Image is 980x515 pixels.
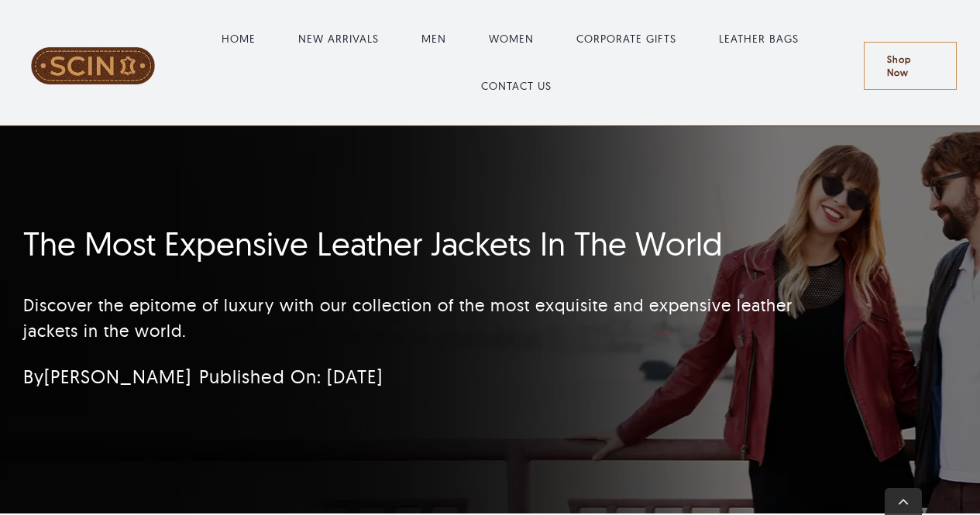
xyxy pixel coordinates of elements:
[163,15,864,110] nav: Main Menu
[481,78,552,94] a: CONTACT US
[421,31,446,47] a: MEN
[864,42,958,90] a: Shop Now
[719,31,799,47] a: LEATHER BAGS
[576,31,676,47] a: CORPORATE GIFTS
[298,31,379,47] a: NEW ARRIVALS
[489,31,534,47] a: WOMEN
[199,365,383,388] span: Published On: [DATE]
[222,31,256,47] a: HOME
[23,225,795,263] h1: The Most Expensive Leather Jackets In The World
[44,365,191,388] a: [PERSON_NAME]
[887,53,934,79] span: Shop Now
[23,293,795,344] p: Discover the epitome of luxury with our collection of the most exquisite and expensive leather ja...
[23,365,191,388] span: By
